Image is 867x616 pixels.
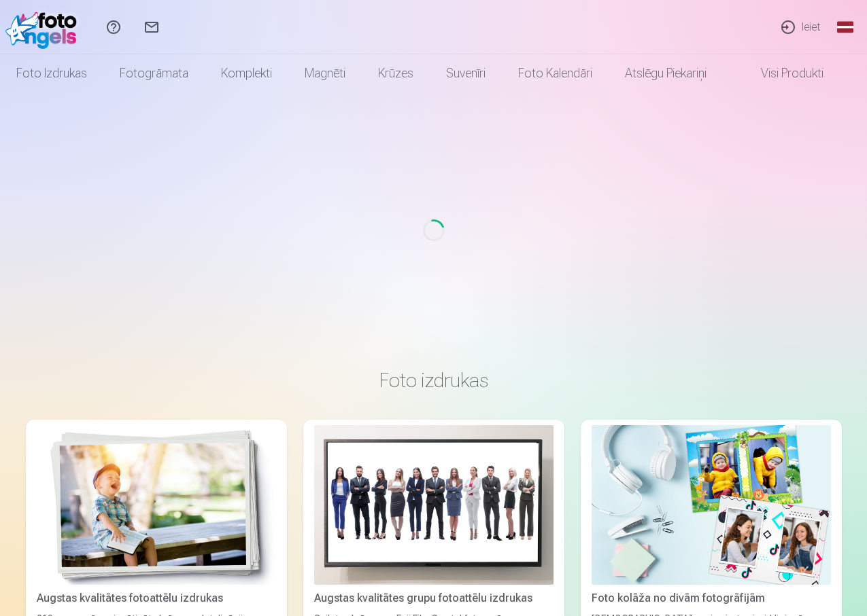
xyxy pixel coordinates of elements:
img: Augstas kvalitātes fotoattēlu izdrukas [37,425,276,585]
div: Augstas kvalitātes grupu fotoattēlu izdrukas [309,590,559,606]
a: Fotogrāmata [103,54,205,92]
div: Augstas kvalitātes fotoattēlu izdrukas [31,590,282,606]
a: Suvenīri [430,54,502,92]
a: Magnēti [288,54,362,92]
a: Foto kalendāri [502,54,609,92]
img: Foto kolāža no divām fotogrāfijām [592,425,831,585]
h3: Foto izdrukas [37,368,831,393]
a: Visi produkti [723,54,840,92]
img: /fa1 [5,5,84,49]
div: Foto kolāža no divām fotogrāfijām [586,590,836,606]
img: Augstas kvalitātes grupu fotoattēlu izdrukas [314,425,554,585]
a: Atslēgu piekariņi [609,54,723,92]
a: Komplekti [205,54,288,92]
a: Krūzes [362,54,430,92]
